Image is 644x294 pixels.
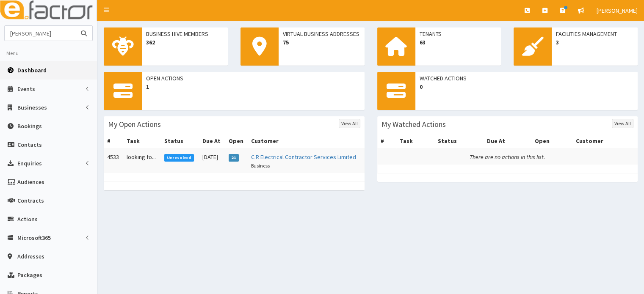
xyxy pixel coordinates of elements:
span: Packages [17,271,42,279]
span: Contacts [17,141,42,148]
th: Status [434,133,484,149]
span: Microsoft365 [17,234,51,242]
span: Actions [17,215,38,223]
span: 21 [229,154,239,162]
th: Due At [199,133,225,149]
a: View All [612,119,633,128]
input: Search... [5,26,76,41]
span: Tenants [420,30,497,38]
span: Watched Actions [420,74,634,82]
th: # [377,133,397,149]
th: Customer [572,133,638,149]
th: Status [161,133,199,149]
th: Task [396,133,434,149]
th: # [104,133,123,149]
span: 0 [420,82,634,91]
span: Addresses [17,253,44,260]
th: Open [531,133,572,149]
span: Facilities Management [556,30,633,38]
a: View All [339,119,360,128]
span: 75 [283,38,360,47]
span: 63 [420,38,497,47]
span: 362 [146,38,224,47]
span: [PERSON_NAME] [597,7,638,14]
h3: My Open Actions [108,121,161,128]
span: Contracts [17,197,44,204]
th: Task [123,133,161,149]
h3: My Watched Actions [381,121,446,128]
span: Virtual Business Addresses [283,30,360,38]
span: Businesses [17,104,47,111]
span: Unresolved [164,154,194,162]
th: Open [225,133,248,149]
span: 1 [146,82,360,91]
i: There are no actions in this list. [470,153,545,161]
span: Open Actions [146,74,360,82]
span: Dashboard [17,66,47,74]
small: Business [251,162,270,169]
a: C R Electrical Contractor Services Limited [251,153,356,161]
span: 3 [556,38,633,47]
span: Events [17,85,35,93]
td: looking fo... [123,149,161,173]
span: Bookings [17,122,42,130]
span: Audiences [17,178,44,186]
td: [DATE] [199,149,225,173]
th: Due At [484,133,531,149]
th: Customer [248,133,365,149]
td: 4533 [104,149,123,173]
span: Business Hive Members [146,30,224,38]
span: Enquiries [17,159,42,167]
